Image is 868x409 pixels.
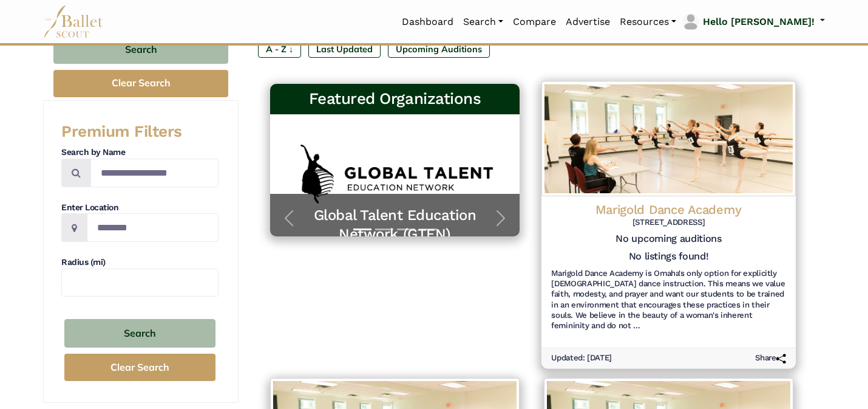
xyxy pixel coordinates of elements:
[282,206,507,244] a: Global Talent Education Network (GTEN)
[703,14,815,30] p: Hello [PERSON_NAME]!
[64,354,215,381] button: Clear Search
[388,41,490,58] label: Upcoming Auditions
[419,222,437,236] button: Slide 4
[755,354,786,364] h6: Share
[541,81,796,196] img: Logo
[61,122,219,142] h3: Premium Filters
[90,159,219,187] input: Search by names...
[629,251,709,264] h5: No listings found!
[61,202,219,214] h4: Enter Location
[551,233,786,246] h5: No upcoming auditions
[53,70,228,97] button: Clear Search
[64,319,215,348] button: Search
[508,9,561,35] a: Compare
[353,222,371,236] button: Slide 1
[682,13,699,30] img: profile picture
[61,146,219,159] h4: Search by Name
[551,354,612,364] h6: Updated: [DATE]
[561,9,615,35] a: Advertise
[458,9,508,35] a: Search
[258,41,301,58] label: A - Z ↓
[551,201,786,218] h4: Marigold Dance Academy
[397,222,415,236] button: Slide 3
[681,12,825,32] a: profile picture Hello [PERSON_NAME]!
[551,218,786,228] h6: [STREET_ADDRESS]
[280,89,510,109] h3: Featured Organizations
[375,222,393,236] button: Slide 2
[87,213,219,242] input: Location
[53,35,228,64] button: Search
[61,256,219,269] h4: Radius (mi)
[397,9,458,35] a: Dashboard
[308,41,381,58] label: Last Updated
[615,9,681,35] a: Resources
[551,269,786,331] h6: Marigold Dance Academy is Omaha's only option for explicitly [DEMOGRAPHIC_DATA] dance instruction...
